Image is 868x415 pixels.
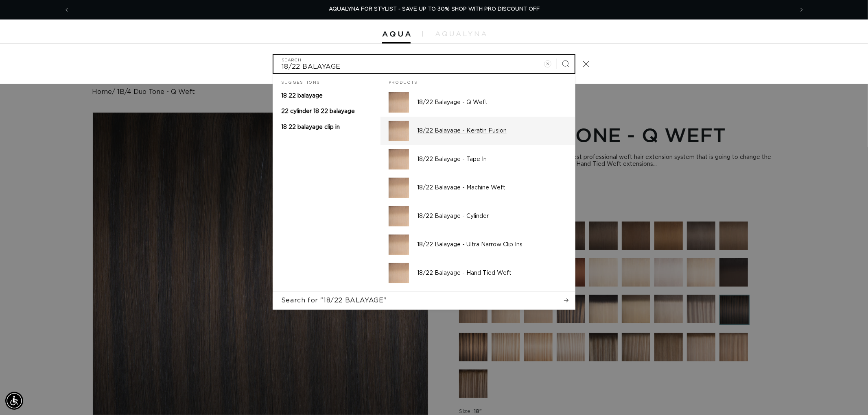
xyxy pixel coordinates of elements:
p: 18/22 Balayage - Cylinder [417,213,567,220]
span: Search for "18/22 BALAYAGE" [281,296,387,305]
p: 18/22 Balayage - Q Weft [417,99,567,106]
span: 18 22 balayage [281,93,323,99]
p: 18 22 balayage [281,92,323,100]
img: 18/22 Balayage - Tape In [389,149,409,169]
button: Clear search term [539,55,557,73]
img: 18/22 Balayage - Cylinder [389,206,409,226]
a: 18/22 Balayage - Machine Weft [380,174,575,202]
a: 18/22 Balayage - Hand Tied Weft [380,259,575,287]
img: 18/22 Balayage - Keratin Fusion [389,121,409,141]
p: 18 22 balayage clip in [281,124,340,131]
button: Next announcement [793,2,811,17]
p: 18/22 Balayage - Ultra Narrow Clip Ins [417,241,567,248]
p: 18/22 Balayage - Hand Tied Weft [417,269,567,277]
img: Aqua Hair Extensions [382,31,411,37]
button: Previous announcement [58,2,76,17]
img: 18/22 Balayage - Q Weft [389,92,409,113]
iframe: Chat Widget [754,327,868,415]
a: 22 cylinder 18 22 balayage [273,104,380,119]
button: Search [557,55,575,73]
img: 18/22 Balayage - Ultra Narrow Clip Ins [389,235,409,255]
img: aqualyna.com [435,31,486,36]
p: 18/22 Balayage - Machine Weft [417,184,567,191]
a: 18/22 Balayage - Keratin Fusion [380,117,575,145]
h2: Suggestions [281,74,372,89]
span: 22 cylinder 18 22 balayage [281,109,355,114]
div: Accessibility Menu [5,392,23,410]
p: 22 cylinder 18 22 balayage [281,108,355,115]
button: Close [577,55,595,73]
p: 18/22 Balayage - Keratin Fusion [417,127,567,135]
a: 18 22 balayage clip in [273,120,380,135]
p: 18/22 Balayage - Tape In [417,156,567,163]
input: Search [273,55,575,73]
a: 18/22 Balayage - Cylinder [380,202,575,230]
a: 18/22 Balayage - Ultra Narrow Clip Ins [380,230,575,259]
h2: Products [389,74,567,89]
a: 18/22 Balayage - Q Weft [380,88,575,117]
span: 18 22 balayage clip in [281,124,340,130]
span: AQUALYNA FOR STYLIST - SAVE UP TO 30% SHOP WITH PRO DISCOUNT OFF [329,7,540,12]
img: 18/22 Balayage - Hand Tied Weft [389,263,409,283]
a: 18 22 balayage [273,88,380,104]
img: 18/22 Balayage - Machine Weft [389,178,409,198]
a: 18/22 Balayage - Tape In [380,145,575,174]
